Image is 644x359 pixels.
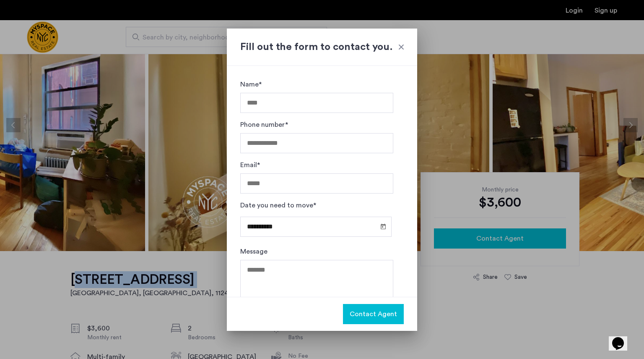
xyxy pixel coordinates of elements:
[240,200,316,210] label: Date you need to move*
[240,160,260,170] label: Email*
[240,120,288,130] label: Phone number*
[350,309,397,319] span: Contact Agent
[378,221,388,231] button: Open calendar
[240,39,404,55] h2: Fill out the form to contact you.
[609,325,636,351] iframe: chat widget
[343,304,404,324] button: button
[240,79,262,89] label: Name*
[240,246,267,257] label: Message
